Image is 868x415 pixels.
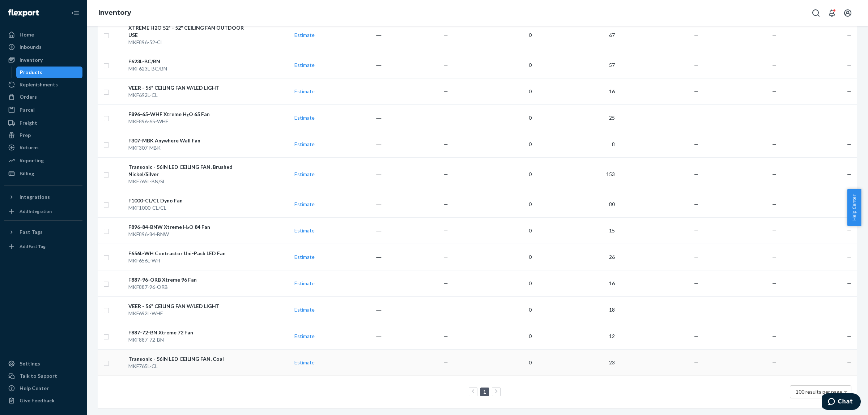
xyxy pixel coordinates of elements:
span: — [772,115,776,121]
a: Estimate [294,227,315,234]
span: — [694,88,698,94]
div: MKF887-96-ORB [128,283,248,291]
div: MKF692L-CL [128,91,248,99]
a: Estimate [294,88,315,94]
td: 26 [535,244,618,270]
span: — [444,201,448,207]
td: 0 [451,157,535,191]
div: F656L-WH Contractor Uni-Pack LED Fan [128,250,248,257]
a: Estimate [294,32,315,38]
a: Freight [4,117,82,129]
a: Orders [4,91,82,103]
span: — [772,62,776,68]
a: Estimate [294,171,315,177]
td: ― [318,217,384,244]
span: — [444,62,448,68]
div: F896-65-WHF Xtreme H₂O 65 Fan [128,111,248,118]
span: — [847,307,851,313]
div: F1000-CL/CL Dyno Fan [128,197,248,204]
iframe: Opens a widget where you can chat to one of our agents [822,393,861,411]
td: 0 [451,296,535,323]
td: 0 [451,18,535,52]
td: ― [318,244,384,270]
a: Replenishments [4,79,82,90]
td: ― [318,296,384,323]
a: Estimate [294,359,315,365]
span: — [772,32,776,38]
td: ― [318,104,384,131]
span: — [444,88,448,94]
div: Add Integration [20,208,52,214]
span: — [694,141,698,147]
td: ― [318,52,384,78]
div: MKF896-84-BNW [128,231,248,238]
span: — [694,201,698,207]
td: 0 [451,270,535,296]
span: — [847,88,851,94]
span: — [772,333,776,339]
div: MKF896-52-CL [128,39,248,46]
span: — [444,171,448,177]
td: 67 [535,18,618,52]
span: — [444,254,448,260]
td: 0 [451,191,535,217]
td: 25 [535,104,618,131]
div: F887-72-BN Xtreme 72 Fan [128,329,248,336]
td: ― [318,349,384,376]
span: Help Center [847,189,861,226]
td: 153 [535,157,618,191]
a: Estimate [294,115,315,121]
div: MKF307-MBK [128,144,248,151]
span: — [772,88,776,94]
a: Settings [4,358,82,369]
div: MKF656L-WH [128,257,248,264]
a: Estimate [294,280,315,286]
span: — [847,171,851,177]
span: — [847,115,851,121]
span: — [847,333,851,339]
span: — [772,307,776,313]
a: Estimate [294,201,315,207]
span: — [444,227,448,234]
span: — [694,171,698,177]
span: 100 results per page [796,389,842,395]
td: 80 [535,191,618,217]
div: MKF623L-BC/BN [128,65,248,72]
span: — [772,280,776,286]
a: Prep [4,129,82,141]
ol: breadcrumbs [93,3,137,23]
td: ― [318,18,384,52]
div: Fast Tags [20,228,43,236]
span: — [847,359,851,365]
span: — [694,307,698,313]
a: Inventory [98,9,131,17]
td: 0 [451,104,535,131]
td: 0 [451,52,535,78]
span: — [444,32,448,38]
span: — [444,280,448,286]
a: Inventory [4,54,82,66]
span: — [847,254,851,260]
div: Freight [20,119,37,127]
div: XTREME H2O 52" - 52" CEILING FAN OUTDOOR USE [128,24,248,39]
span: — [847,280,851,286]
div: Add Fast Tag [20,243,46,249]
div: Parcel [20,106,35,114]
td: 15 [535,217,618,244]
div: Integrations [20,193,50,201]
td: ― [318,323,384,349]
button: Talk to Support [4,370,82,382]
span: — [694,280,698,286]
span: — [772,227,776,234]
a: Page 1 is your current page [482,389,488,395]
div: Billing [20,170,34,177]
div: F307-MBK Anywhere Wall Fan [128,137,248,144]
div: Products [20,69,42,76]
a: Estimate [294,333,315,339]
span: — [772,171,776,177]
a: Estimate [294,62,315,68]
span: — [694,359,698,365]
div: F623L-BC/BN [128,58,248,65]
img: Flexport logo [8,9,39,17]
